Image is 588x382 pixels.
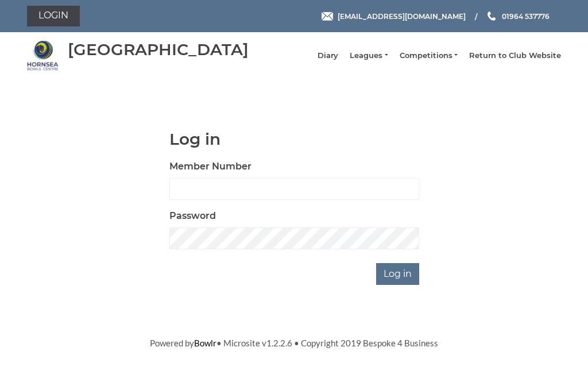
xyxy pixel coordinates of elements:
span: [EMAIL_ADDRESS][DOMAIN_NAME] [338,11,466,20]
a: Email [EMAIL_ADDRESS][DOMAIN_NAME] [322,11,466,22]
label: Password [169,209,216,223]
a: Phone us 01964 537776 [486,11,550,22]
label: Member Number [169,160,252,173]
a: Return to Club Website [469,51,561,61]
input: Log in [376,263,419,285]
span: Powered by • Microsite v1.2.2.6 • Copyright 2019 Bespoke 4 Business [150,338,438,348]
a: Leagues [350,51,388,61]
a: Bowlr [194,338,216,348]
div: [GEOGRAPHIC_DATA] [68,41,249,59]
a: Diary [318,51,338,61]
h1: Log in [169,130,419,148]
img: Hornsea Bowls Centre [27,40,59,71]
a: Login [27,6,80,26]
a: Competitions [400,51,458,61]
img: Email [322,12,333,21]
img: Phone us [488,11,496,21]
span: 01964 537776 [502,11,550,20]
